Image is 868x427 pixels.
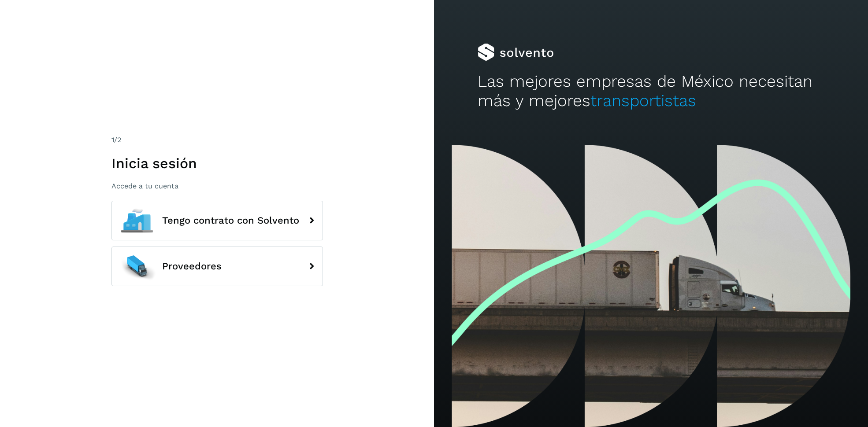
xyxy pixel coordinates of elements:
span: 1 [111,136,114,144]
p: Accede a tu cuenta [111,182,323,190]
span: Proveedores [162,261,222,272]
div: /2 [111,135,323,145]
h2: Las mejores empresas de México necesitan más y mejores [478,72,825,111]
button: Tengo contrato con Solvento [111,201,323,240]
button: Proveedores [111,247,323,286]
span: Tengo contrato con Solvento [162,215,299,226]
h1: Inicia sesión [111,155,323,172]
span: transportistas [590,91,696,110]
